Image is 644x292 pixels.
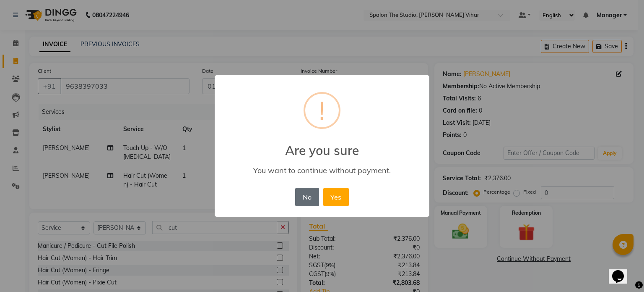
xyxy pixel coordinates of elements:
[215,133,429,158] h2: Are you sure
[295,188,319,206] button: No
[323,188,349,206] button: Yes
[227,166,417,175] div: You want to continue without payment.
[609,258,636,284] iframe: chat widget
[319,94,325,127] div: !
